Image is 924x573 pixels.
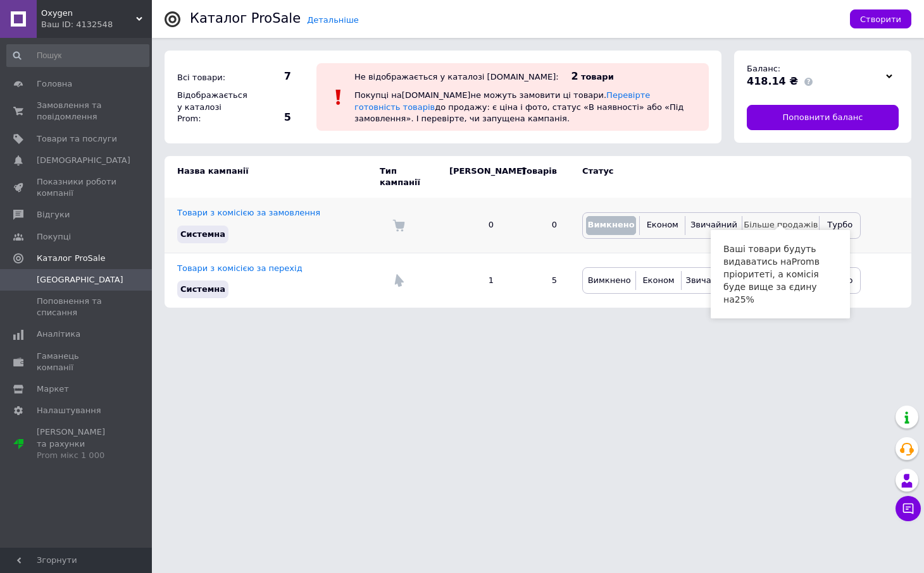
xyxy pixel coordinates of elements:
div: Каталог ProSale [190,12,301,25]
span: [GEOGRAPHIC_DATA] [37,274,123,286]
img: :exclamation: [329,88,348,107]
span: Баланс: [747,64,780,73]
span: [DEMOGRAPHIC_DATA] [37,155,130,166]
a: Товари з комісією за перехід [177,263,303,273]
td: Статус [570,156,861,198]
span: Налаштування [37,405,101,416]
a: Поповнити баланс [747,105,899,130]
td: 0 [506,198,570,253]
span: Маркет [37,383,69,395]
span: Більше продажів [744,220,818,229]
button: Турбо [823,216,857,235]
span: Товари та послуги [37,133,117,145]
span: Системна [180,229,225,239]
button: Економ [643,216,682,235]
div: Ваш ID: 4132548 [41,19,152,30]
span: Oxygen [41,8,136,19]
td: 0 [437,198,506,253]
div: Prom мікс 1 000 [37,450,117,461]
span: Вимкнено [588,275,631,285]
span: Турбо [827,220,852,229]
span: Показники роботи компанії [37,176,117,199]
span: 5 [247,111,291,124]
span: Каталог ProSale [37,253,105,264]
td: [PERSON_NAME] [437,156,506,198]
button: Звичайний [685,271,734,290]
div: Всі товари: [174,69,244,87]
span: Замовлення та повідомлення [37,100,117,123]
span: Економ [647,220,678,229]
input: Пошук [6,44,149,67]
span: Покупці на [DOMAIN_NAME] не можуть замовити ці товари. до продажу: є ціна і фото, статус «В наявн... [354,90,684,123]
td: 5 [506,253,570,308]
span: Аналітика [37,329,80,340]
span: Вимкнено [587,220,634,229]
span: товари [581,72,614,81]
span: Головна [37,78,72,90]
span: Звичайний [686,275,733,285]
div: Ваші товари будуть видаватись на Prom в пріоритеті, а комісія буде вище за єдину на 25 % [711,230,850,318]
a: Детальніше [307,15,359,25]
div: Відображається у каталозі Prom: [174,87,244,128]
img: Комісія за перехід [392,274,405,287]
span: 7 [247,69,291,83]
button: Економ [639,271,677,290]
td: 1 [437,253,506,308]
span: Покупці [37,231,71,243]
span: Створити [860,15,901,24]
button: Звичайний [689,216,739,235]
a: Товари з комісією за замовлення [177,208,320,217]
button: Вимкнено [586,271,632,290]
img: Комісія за замовлення [392,219,405,232]
span: Звичайний [690,220,737,229]
span: Гаманець компанії [37,351,117,373]
td: Товарів [506,156,570,198]
div: Не відображається у каталозі [DOMAIN_NAME]: [354,72,559,81]
span: 2 [571,70,578,82]
span: Поповнити баланс [783,112,863,123]
span: 418.14 ₴ [747,75,798,87]
td: Тип кампанії [380,156,437,198]
span: [PERSON_NAME] та рахунки [37,426,117,461]
button: Чат з покупцем [896,496,921,521]
td: Назва кампанії [165,156,380,198]
span: Поповнення та списання [37,296,117,318]
button: Створити [850,9,911,28]
button: Більше продажів [746,216,816,235]
span: Турбо [828,275,853,285]
span: Відгуки [37,209,70,220]
a: Перевірте готовність товарів [354,90,650,111]
span: Системна [180,284,225,294]
span: Економ [642,275,674,285]
button: Вимкнено [586,216,636,235]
